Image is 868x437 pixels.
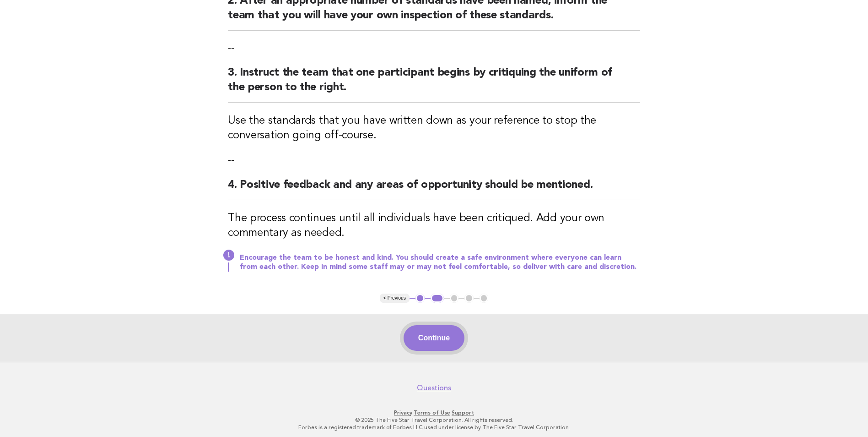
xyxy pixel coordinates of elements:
p: Forbes is a registered trademark of Forbes LLC used under license by The Five Star Travel Corpora... [154,424,714,431]
p: -- [228,42,640,55]
a: Support [452,410,474,416]
a: Terms of Use [414,410,450,416]
p: Encourage the team to be honest and kind. You should create a safe environment where everyone can... [240,253,640,272]
h2: 4. Positive feedback and any areas of opportunity should be mentioned. [228,178,640,200]
button: 1 [415,294,425,303]
a: Questions [417,383,451,393]
h3: Use the standards that you have written down as your reference to stop the conversation going off... [228,114,640,143]
button: < Previous [380,294,410,303]
button: Continue [404,325,464,351]
p: -- [228,154,640,167]
p: · · [154,409,714,416]
a: Privacy [394,410,412,416]
h3: The process continues until all individuals have been critiqued. Add your own commentary as needed. [228,211,640,240]
button: 2 [431,294,444,303]
h2: 3. Instruct the team that one participant begins by critiquing the uniform of the person to the r... [228,66,640,103]
p: © 2025 The Five Star Travel Corporation. All rights reserved. [154,416,714,424]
